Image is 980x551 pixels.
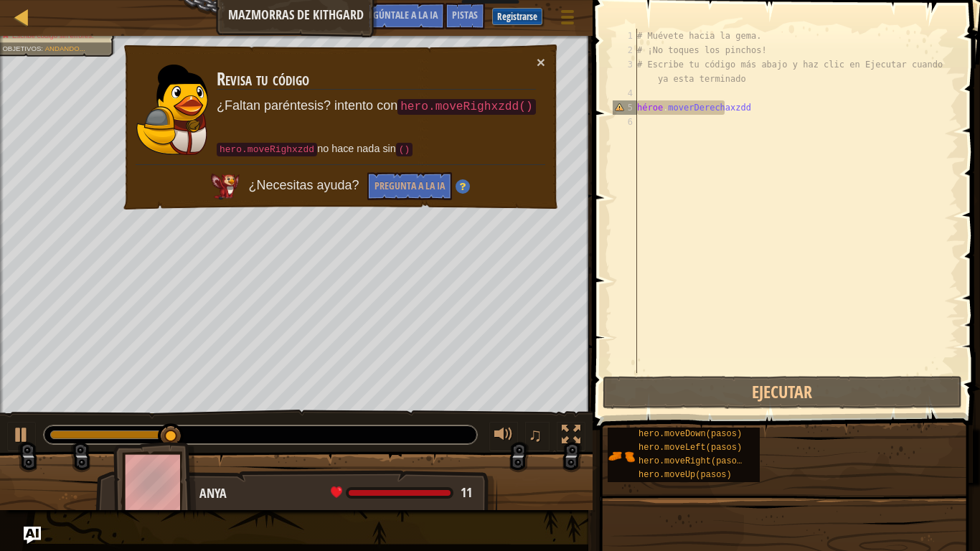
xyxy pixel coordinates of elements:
font: : [41,45,43,53]
font: Registrarse [497,10,537,23]
font: Revisa tu código [217,67,309,91]
button: × [537,55,545,70]
img: duck_ida.png [136,65,208,155]
font: 6 [628,117,633,127]
font: ♫ [528,424,542,446]
font: × [537,54,545,70]
font: 2 [628,45,633,55]
code: hero.moveRighxzdd() [397,99,536,115]
button: Pregúntale a la IA [24,527,41,544]
font: hero.moveRight(pasos) [639,456,747,466]
button: Pregúntale a la IA [352,3,445,29]
button: Pregunta a la IA [367,172,452,200]
button: Registrarse [492,8,542,25]
div: health: 11 / 11 [331,486,472,499]
font: Anya [199,484,227,502]
button: Mostrar menú de juego [550,3,585,37]
button: Ejecutar [603,376,962,409]
code: () [396,143,413,156]
button: ♫ [525,422,550,451]
span: 11 [461,484,472,501]
button: Ajustar el volumen [489,422,518,451]
font: Objetivos [2,45,41,53]
font: hero.moveDown(pasos) [639,429,742,439]
font: no hace nada sin [317,143,396,154]
font: Pregúntale a la IA [359,8,438,22]
font: 3 [628,60,633,70]
img: AI [211,174,240,199]
li: Escribe código sin errores. [2,32,107,42]
font: 1 [628,31,633,41]
font: hero.moveUp(pasos) [639,470,732,480]
font: Andando... [45,45,85,53]
font: ¿Faltan paréntesis? intento con [217,98,397,113]
font: hero.moveLeft(pasos) [639,443,742,453]
img: thang_avatar_frame.png [113,442,197,522]
font: ¿Necesitas ayuda? [248,178,359,192]
font: Pistas [452,8,478,22]
button: Cambia a pantalla completa. [557,422,585,451]
img: portrait.png [608,443,635,470]
img: Pista [456,179,470,194]
font: 5 [628,103,633,113]
font: 4 [628,88,633,98]
font: Pregunta a la IA [374,179,445,192]
button: Ctrl + P: Play [7,422,36,451]
font: Escribe código sin errores. [12,32,94,40]
code: hero.moveRighxzdd [217,143,317,156]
